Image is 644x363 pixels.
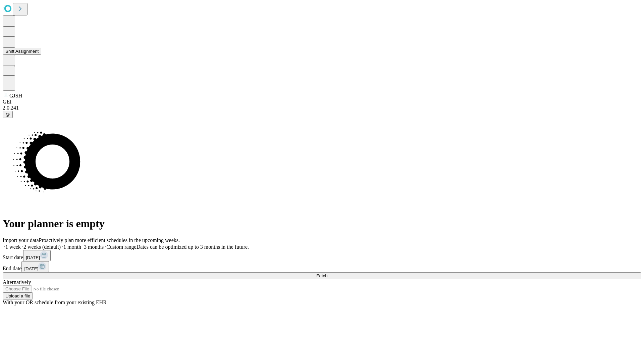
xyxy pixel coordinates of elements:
[23,244,61,250] span: 2 weeks (default)
[3,292,33,299] button: Upload a file
[3,250,641,261] div: Start date
[5,112,10,117] span: @
[3,279,31,285] span: Alternatively
[3,48,41,55] button: Shift Assignment
[26,255,40,260] span: [DATE]
[3,105,641,111] div: 2.0.241
[3,237,39,243] span: Import your data
[3,111,13,118] button: @
[21,261,49,272] button: [DATE]
[3,261,641,272] div: End date
[137,244,249,250] span: Dates can be optimized up to 3 months in the future.
[39,237,180,243] span: Proactively plan more efficient schedules in the upcoming weeks.
[3,99,641,105] div: GEI
[9,93,22,98] span: GJSH
[3,299,107,305] span: With your OR schedule from your existing EHR
[23,250,51,261] button: [DATE]
[84,244,104,250] span: 3 months
[5,244,21,250] span: 1 week
[63,244,81,250] span: 1 month
[106,244,136,250] span: Custom range
[3,217,641,230] h1: Your planner is empty
[316,273,327,278] span: Fetch
[3,272,641,279] button: Fetch
[24,266,38,271] span: [DATE]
